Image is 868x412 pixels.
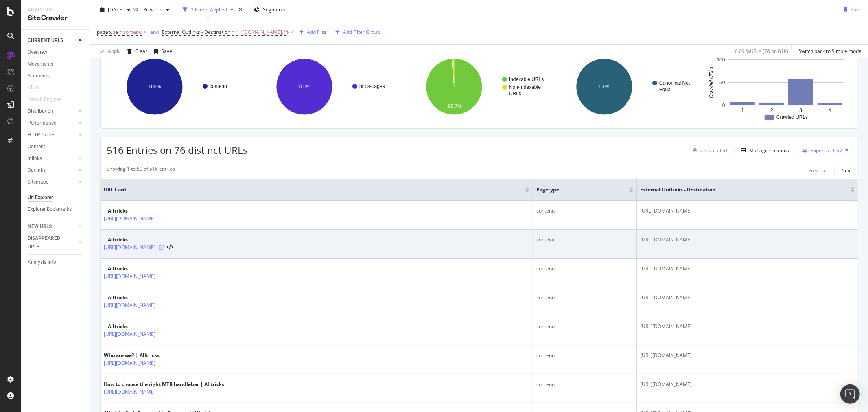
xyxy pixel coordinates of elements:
[97,45,120,58] button: Apply
[97,28,118,35] span: pagetype
[536,381,633,388] div: contenu
[828,107,831,113] text: 4
[640,323,855,330] div: [URL][DOMAIN_NAME]
[28,222,76,231] a: NEW URLS
[28,205,84,214] a: Explorer Bookmarks
[104,388,155,396] a: [URL][DOMAIN_NAME]
[28,142,84,151] a: Content
[28,131,76,139] a: HTTP Codes
[107,51,252,122] div: A chart.
[556,51,702,122] svg: A chart.
[28,193,84,202] a: Url Explorer
[28,95,70,104] a: Search Engines
[795,45,861,58] button: Switch back to Simple mode
[232,28,234,35] span: =
[689,144,728,157] button: Create alert
[236,26,289,38] span: ^.*[DOMAIN_NAME].*$
[104,330,155,338] a: [URL][DOMAIN_NAME]
[776,114,808,120] text: Crawled URLs
[108,48,120,55] div: Apply
[149,84,161,90] text: 100%
[28,60,84,68] a: Movements
[536,186,617,193] span: pagetype
[851,6,861,13] div: Save
[28,258,56,267] div: Analysis Info
[296,27,328,37] button: Add Filter
[536,265,633,272] div: contenu
[406,51,552,122] svg: A chart.
[28,234,76,251] a: DISAPPEARED URLS
[28,258,84,267] a: Analysis Info
[808,165,828,175] button: Previous
[108,6,124,13] span: 2025 Sep. 23rd
[536,294,633,301] div: contenu
[640,236,855,243] div: [URL][DOMAIN_NAME]
[640,265,855,272] div: [URL][DOMAIN_NAME]
[28,222,52,231] div: NEW URLS
[28,95,61,104] div: Search Engines
[28,142,45,151] div: Content
[104,323,173,330] div: | Alltricks
[28,36,76,45] a: CURRENT URLS
[104,265,173,272] div: | Alltricks
[161,48,172,55] div: Save
[28,36,63,45] div: CURRENT URLS
[104,186,523,193] span: URL Card
[210,83,227,89] text: contenu
[811,147,842,154] div: Export as CSV
[536,352,633,359] div: contenu
[509,84,541,90] text: Non-Indexable
[104,236,173,243] div: | Alltricks
[97,3,133,16] button: [DATE]
[749,147,789,154] div: Manage Columns
[448,103,462,109] text: 98.7%
[706,51,852,122] svg: A chart.
[28,83,48,92] a: Visits
[28,48,47,57] div: Overview
[28,119,76,127] a: Performance
[359,83,385,89] text: https-pages
[28,60,53,68] div: Movements
[28,7,83,13] div: Analytics
[28,131,55,139] div: HTTP Codes
[256,51,402,122] svg: A chart.
[119,28,122,35] span: =
[640,294,855,301] div: [URL][DOMAIN_NAME]
[798,48,861,55] div: Switch back to Simple mode
[28,193,53,202] div: Url Explorer
[735,48,788,55] div: 0.09 % URLs ( 76 on 81K )
[298,84,311,90] text: 100%
[640,352,855,359] div: [URL][DOMAIN_NAME]
[123,26,142,38] span: contenu
[107,143,247,157] span: 516 Entries on 76 distinct URLs
[28,72,50,80] div: Segments
[104,359,155,367] a: [URL][DOMAIN_NAME]
[509,77,544,82] text: Indexable URLs
[770,107,773,113] text: 2
[700,147,728,154] div: Create alert
[151,45,172,58] button: Save
[237,6,244,14] div: times
[719,80,725,85] text: 50
[738,145,789,155] button: Manage Columns
[104,243,155,252] a: [URL][DOMAIN_NAME]
[28,166,46,175] div: Outlinks
[28,178,76,186] a: Sitemaps
[28,154,42,163] div: Inlinks
[104,215,155,223] a: [URL][DOMAIN_NAME]
[640,381,855,388] div: [URL][DOMAIN_NAME]
[343,28,380,35] div: Add Filter Group
[28,205,72,214] div: Explorer Bookmarks
[28,107,53,116] div: Distribution
[598,84,610,90] text: 100%
[28,178,48,186] div: Sitemaps
[107,165,175,175] div: Showing 1 to 50 of 516 entries
[167,245,173,250] button: View HTML Source
[104,352,173,359] div: Who are we? | Alltricks
[191,6,227,13] div: 2 Filters Applied
[162,28,230,35] span: External Outlinks - Destination
[251,3,289,16] button: Segments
